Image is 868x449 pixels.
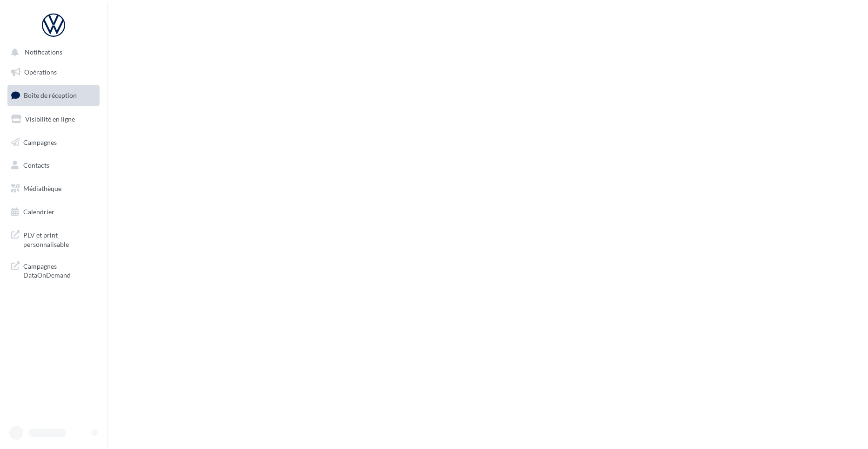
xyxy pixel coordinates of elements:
a: Visibilité en ligne [6,109,101,129]
span: PLV et print personnalisable [23,229,96,249]
span: Opérations [24,68,57,76]
span: Boîte de réception [24,91,77,99]
a: Boîte de réception [6,85,101,105]
span: Contacts [23,161,49,169]
span: Notifications [25,48,62,56]
span: Médiathèque [23,184,61,192]
a: PLV et print personnalisable [6,225,101,252]
span: Campagnes [23,138,57,146]
span: Campagnes DataOnDemand [23,260,96,280]
a: Campagnes DataOnDemand [6,256,101,284]
a: Contacts [6,156,101,175]
a: Opérations [6,62,101,82]
span: Calendrier [23,208,54,216]
a: Médiathèque [6,179,101,198]
span: Visibilité en ligne [25,115,75,123]
a: Calendrier [6,202,101,222]
a: Campagnes [6,133,101,152]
